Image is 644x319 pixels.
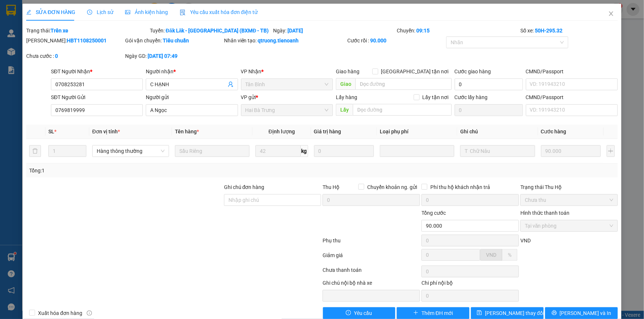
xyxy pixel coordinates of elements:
span: Phí thu hộ khách nhận trả [427,183,493,191]
span: Giao hàng [336,69,359,74]
span: SL [48,129,54,134]
div: Chưa thanh toán [322,266,421,279]
input: 0 [541,145,601,157]
span: ---------------------------------------------- [16,48,95,54]
span: Chuyển khoản ng. gửi [364,183,420,191]
span: Ảnh kiện hàng [125,9,168,15]
button: save[PERSON_NAME] thay đổi [471,307,544,319]
span: ĐT:0935 882 082 [3,42,30,45]
span: Tổng cước [421,210,446,216]
label: Hình thức thanh toán [520,210,569,216]
b: HBT1108250001 [67,38,107,43]
div: VP gửi [241,93,333,101]
span: VND [486,252,496,258]
div: [PERSON_NAME]: [26,36,124,45]
span: % [508,252,512,258]
span: Hàng thông thường [97,146,165,157]
span: exclamation-circle [346,310,351,316]
div: SĐT Người Nhận [51,67,143,76]
span: [GEOGRAPHIC_DATA] tận nơi [378,67,452,76]
div: Trạng thái Thu Hộ [520,183,618,191]
button: exclamation-circleYêu cầu [323,307,396,319]
span: VND [520,238,531,243]
span: Thêm ĐH mới [421,309,453,317]
b: Tiêu chuẩn [163,38,189,43]
span: Định lượng [269,129,295,134]
button: plus [607,145,615,157]
span: close [608,11,614,17]
div: Nhân viên tạo: [224,36,346,45]
span: Xuất hóa đơn hàng [35,309,85,317]
div: Ghi chú nội bộ nhà xe [323,279,420,290]
div: Giảm giá [322,251,421,264]
strong: NHẬN HÀNG NHANH - GIAO TỐC HÀNH [29,12,102,17]
input: Ghi chú đơn hàng [224,194,321,206]
div: Cước rồi : [347,36,445,45]
button: Close [601,4,621,24]
b: Đăk Lăk - [GEOGRAPHIC_DATA] (BXMĐ - TB) [166,28,269,34]
span: Lấy tận nơi [420,93,452,101]
div: Người nhận [146,67,238,76]
span: user-add [228,81,234,87]
th: Ghi chú [457,125,538,139]
div: Chưa cước : [26,52,124,60]
span: ĐC: 77 [PERSON_NAME], Xã HT [56,32,103,40]
div: Phụ thu [322,236,421,249]
b: [DATE] [288,28,303,34]
div: Gói vận chuyển: [125,36,223,45]
label: Ghi chú đơn hàng [224,184,265,190]
span: kg [301,145,308,157]
div: Ngày: [273,27,396,35]
span: SỬA ĐƠN HÀNG [26,9,75,15]
span: Giao [336,78,355,90]
button: delete [29,145,41,157]
span: Chưa thu [525,194,613,206]
span: Yêu cầu [354,309,372,317]
span: Cước hàng [541,129,566,134]
div: Số xe: [520,27,619,35]
span: Tên hàng [175,129,199,134]
b: 90.000 [370,38,386,43]
span: Thu Hộ [323,184,340,190]
div: SĐT Người Gửi [51,93,143,101]
div: CMND/Passport [526,93,618,101]
span: printer [552,310,557,316]
span: Hai Bà Trưng [245,105,328,116]
b: 0 [55,53,58,59]
span: VP Nhận: Hòa Thắng [56,27,91,31]
span: ĐC: 266 Đồng Đen, P10, Q TB [3,35,51,38]
span: Tại văn phòng [525,220,613,231]
b: Trên xe [51,28,68,34]
input: Ghi Chú [460,145,535,157]
span: [PERSON_NAME] thay đổi [485,309,544,317]
span: Lấy [336,104,353,116]
label: Cước lấy hàng [455,94,488,100]
span: GỬI KHÁCH HÀNG [33,55,78,60]
th: Loại phụ phí [377,125,457,139]
span: VP Nhận [241,69,262,74]
input: Cước giao hàng [455,78,523,90]
input: Cước lấy hàng [455,104,523,116]
span: VP Gửi: [GEOGRAPHIC_DATA] [3,27,53,31]
span: Lấy hàng [336,94,357,100]
b: 09:15 [416,28,430,34]
div: Người gửi [146,93,238,101]
b: qtruong.tienoanh [258,38,299,43]
b: [DATE] 07:49 [148,53,178,59]
span: Giá trị hàng [314,129,341,134]
button: plusThêm ĐH mới [397,307,469,319]
div: Ngày GD: [125,52,223,60]
img: logo [3,5,21,23]
span: info-circle [87,311,92,316]
input: VD: Bàn, Ghế [175,145,249,157]
span: picture [125,10,130,15]
input: Dọc đường [353,104,452,116]
span: edit [26,10,31,15]
span: Đơn vị tính [92,129,120,134]
input: 0 [314,145,374,157]
span: Yêu cầu xuất hóa đơn điện tử [180,9,258,15]
input: Dọc đường [355,78,452,90]
span: Tân Bình [245,79,328,90]
div: Chuyến: [396,27,520,35]
span: save [477,310,482,316]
